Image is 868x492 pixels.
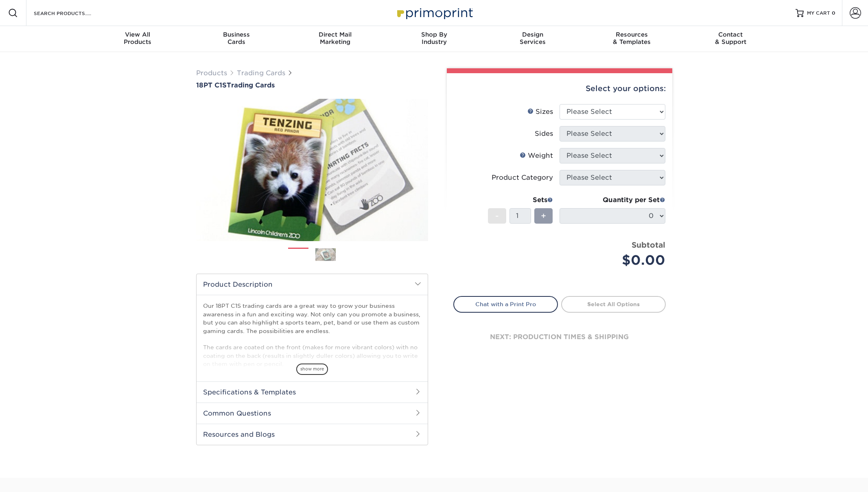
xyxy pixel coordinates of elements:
[453,313,666,361] div: next: production times & shipping
[681,31,780,46] div: & Support
[582,26,681,52] a: Resources& Templates
[394,4,475,22] img: Primoprint
[286,31,385,46] div: Marketing
[561,296,666,312] a: Select All Options
[286,31,385,38] span: Direct Mail
[385,31,483,38] span: Shop By
[196,81,428,89] a: 18PT C1STrading Cards
[33,8,112,18] input: SEARCH PRODUCTS.....
[582,31,681,38] span: Resources
[535,129,553,139] div: Sides
[483,26,582,52] a: DesignServices
[385,31,483,46] div: Industry
[203,302,421,368] p: Our 18PT C1S trading cards are a great way to grow your business awareness in a fun and exciting ...
[453,73,666,104] div: Select your options:
[541,210,546,222] span: +
[483,31,582,46] div: Services
[527,107,553,117] div: Sizes
[488,195,553,205] div: Sets
[197,424,428,445] h2: Resources and Blogs
[288,245,308,265] img: Trading Cards 01
[88,26,187,52] a: View AllProducts
[196,69,227,77] a: Products
[286,26,385,52] a: Direct MailMarketing
[385,26,483,52] a: Shop ByIndustry
[807,10,830,17] span: MY CART
[237,69,285,77] a: Trading Cards
[196,81,428,89] h1: Trading Cards
[315,248,336,261] img: Trading Cards 02
[453,296,558,312] a: Chat with a Print Pro
[296,364,328,374] span: show more
[492,173,553,183] div: Product Category
[681,31,780,38] span: Contact
[197,403,428,424] h2: Common Questions
[197,274,428,295] h2: Product Description
[632,240,665,249] strong: Subtotal
[88,31,187,38] span: View All
[197,381,428,403] h2: Specifications & Templates
[196,90,428,250] img: 18PT C1S 01
[582,31,681,46] div: & Templates
[495,210,499,222] span: -
[88,31,187,46] div: Products
[520,151,553,161] div: Weight
[681,26,780,52] a: Contact& Support
[187,31,286,46] div: Cards
[483,31,582,38] span: Design
[187,31,286,38] span: Business
[187,26,286,52] a: BusinessCards
[196,81,227,89] span: 18PT C1S
[560,195,665,205] div: Quantity per Set
[832,10,835,16] span: 0
[566,250,665,270] div: $0.00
